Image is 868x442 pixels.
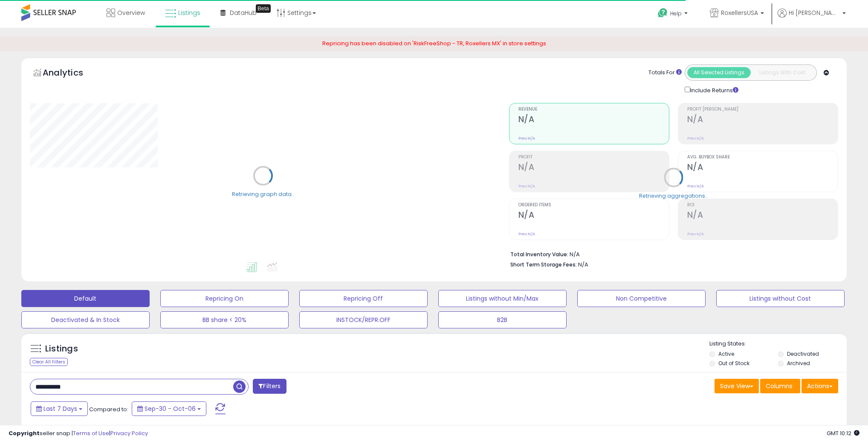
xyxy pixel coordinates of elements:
[648,69,682,77] div: Totals For
[160,290,289,307] button: Repricing On
[787,360,810,367] label: Archived
[253,379,286,394] button: Filters
[827,429,859,437] span: 2025-10-14 10:12 GMT
[678,85,749,95] div: Include Returns
[299,290,428,307] button: Repricing Off
[651,1,696,28] a: Help
[657,8,668,18] i: Get Help
[132,401,206,416] button: Sep-30 - Oct-06
[687,67,751,78] button: All Selected Listings
[787,350,819,357] label: Deactivated
[766,382,793,390] span: Columns
[299,311,428,328] button: INSTOCK/REPR.OFF
[110,429,148,437] a: Privacy Policy
[73,429,109,437] a: Terms of Use
[577,290,706,307] button: Non Competitive
[670,10,682,17] span: Help
[21,311,150,328] button: Deactivated & In Stock
[760,379,800,393] button: Columns
[21,290,150,307] button: Default
[709,340,847,348] p: Listing States:
[789,9,840,17] span: Hi [PERSON_NAME]
[639,192,708,200] div: Retrieving aggregations..
[721,9,758,17] span: RoxellersUSA
[30,358,68,366] div: Clear All Filters
[45,343,78,355] h5: Listings
[145,404,196,413] span: Sep-30 - Oct-06
[9,429,40,437] strong: Copyright
[801,379,838,393] button: Actions
[750,67,814,78] button: Listings With Cost
[230,9,257,17] span: DataHub
[718,360,749,367] label: Out of Stock
[322,39,546,47] span: Repricing has been disabled on 'RiskFreeShop - TR, Roxellers MX' in store settings
[778,9,846,28] a: Hi [PERSON_NAME]
[117,9,145,17] span: Overview
[43,404,77,413] span: Last 7 Days
[716,290,845,307] button: Listings without Cost
[9,430,148,438] div: seller snap | |
[232,190,294,198] div: Retrieving graph data..
[89,405,128,413] span: Compared to:
[438,311,567,328] button: B2B
[256,4,271,13] div: Tooltip anchor
[715,379,759,393] button: Save View
[438,290,567,307] button: Listings without Min/Max
[43,67,100,81] h5: Analytics
[718,350,734,357] label: Active
[792,424,838,432] div: No relevant data
[31,401,88,416] button: Last 7 Days
[160,311,289,328] button: BB share < 20%
[178,9,200,17] span: Listings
